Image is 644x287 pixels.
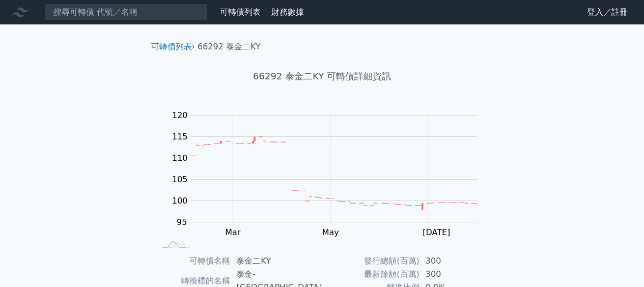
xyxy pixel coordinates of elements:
a: 可轉債列表 [220,7,261,17]
li: 66292 泰金二KY [198,41,261,53]
td: 300 [419,268,489,281]
a: 財務數據 [271,7,304,17]
tspan: May [322,227,339,237]
h1: 66292 泰金二KY 可轉債詳細資訊 [143,69,501,83]
tspan: 115 [172,132,188,141]
tspan: 105 [172,175,188,184]
li: › [151,41,195,53]
td: 可轉債名稱 [155,254,231,268]
tspan: 100 [172,196,188,206]
td: 300 [419,254,489,268]
td: 發行總額(百萬) [322,254,419,268]
tspan: 110 [172,153,188,163]
g: Chart [166,110,492,237]
tspan: 120 [172,110,188,120]
tspan: Mar [225,227,241,237]
input: 搜尋可轉債 代號／名稱 [45,4,208,21]
tspan: 95 [177,217,187,227]
tspan: [DATE] [423,227,450,237]
a: 登入／註冊 [579,4,636,20]
td: 泰金二KY [230,254,322,268]
td: 最新餘額(百萬) [322,268,419,281]
a: 可轉債列表 [151,42,192,51]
